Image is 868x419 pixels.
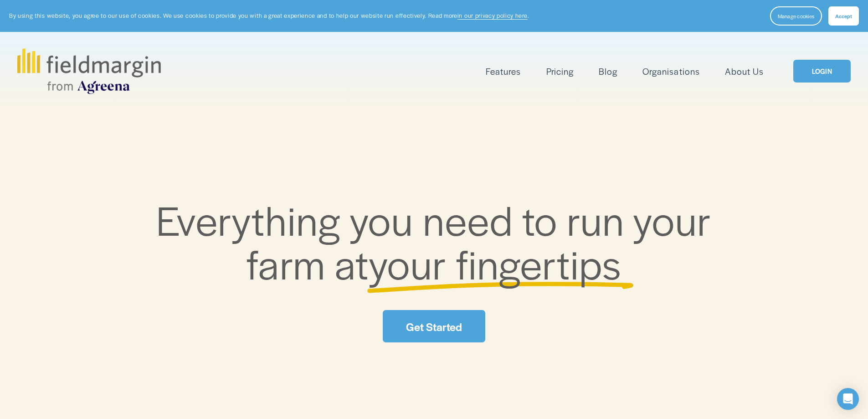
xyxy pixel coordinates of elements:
[828,6,859,26] button: Accept
[457,11,528,20] a: in our privacy policy here
[778,12,814,20] span: Manage cookies
[486,64,521,79] a: folder dropdown
[725,64,764,79] a: About Us
[642,64,699,79] a: Organisations
[486,65,521,78] span: Features
[156,191,721,291] span: Everything you need to run your farm at
[17,48,160,94] img: fieldmargin.com
[793,60,851,83] a: LOGIN
[383,310,485,342] a: Get Started
[9,11,529,20] p: By using this website, you agree to our use of cookies. We use cookies to provide you with a grea...
[770,6,822,26] button: Manage cookies
[835,12,852,20] span: Accept
[369,234,621,291] span: your fingertips
[546,64,574,79] a: Pricing
[599,64,617,79] a: Blog
[837,388,859,410] div: Open Intercom Messenger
